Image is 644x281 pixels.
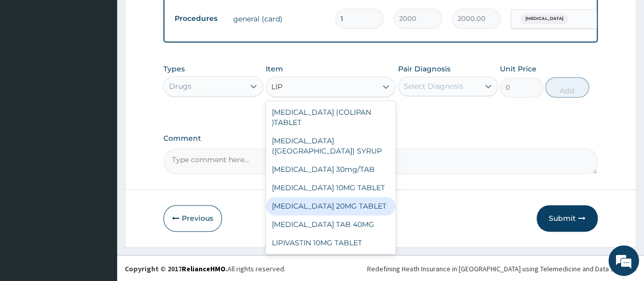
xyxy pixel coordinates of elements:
strong: Copyright © 2017 . [125,264,228,273]
label: Types [163,65,185,73]
label: Unit Price [500,64,537,74]
div: Select Diagnosis [404,81,463,91]
button: Submit [537,205,598,232]
a: RelianceHMO [182,264,226,273]
div: [MEDICAL_DATA] ([GEOGRAPHIC_DATA]) SYRUP [266,132,396,160]
textarea: Type your message and hit 'Enter' [5,179,194,215]
button: Previous [163,205,222,232]
td: Procedures [170,9,228,28]
footer: All rights reserved. [117,255,644,281]
div: [MEDICAL_DATA] 10MG TABLET [266,178,396,197]
div: Minimize live chat window [167,5,191,30]
div: [MEDICAL_DATA] (COLIPAN )TABLET [266,103,396,132]
img: d_794563401_company_1708531726252_794563401 [19,51,41,76]
div: LIPIVASTIN 10MG TABLET [266,234,396,252]
td: general (card) [228,9,330,29]
span: We're online! [59,79,141,182]
div: [MEDICAL_DATA] TAB 40MG [266,215,396,234]
div: Chat with us now [53,57,171,70]
div: Drugs [169,81,191,91]
div: [MEDICAL_DATA] 30mg/TAB [266,160,396,178]
div: [MEDICAL_DATA] 20MG TABLET [266,197,396,215]
div: LIPIVASTIN 20MG TABLET [266,252,396,270]
label: Pair Diagnosis [398,64,451,74]
span: [MEDICAL_DATA] [520,14,568,24]
label: Item [266,64,283,74]
button: Add [545,77,589,97]
label: Comment [163,134,598,143]
div: Redefining Heath Insurance in [GEOGRAPHIC_DATA] using Telemedicine and Data Science! [367,263,636,273]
